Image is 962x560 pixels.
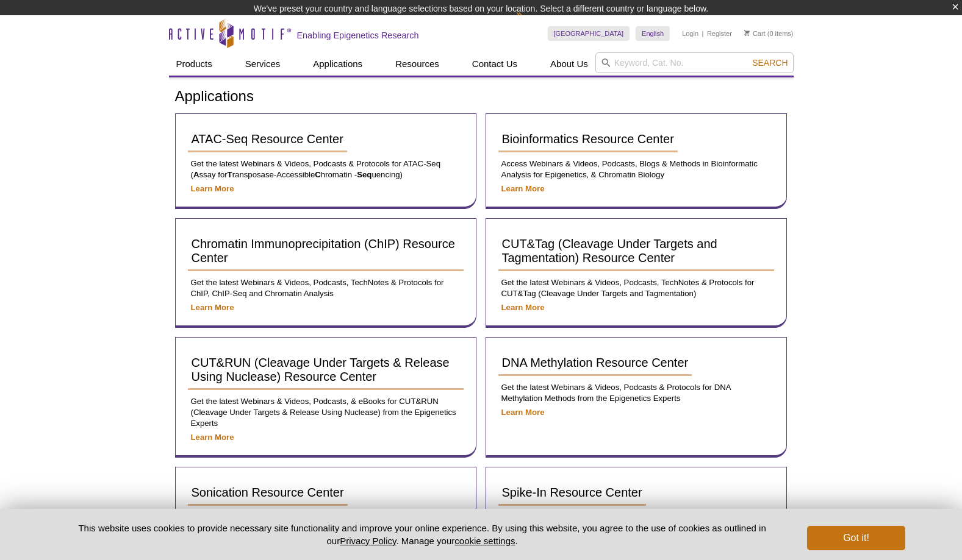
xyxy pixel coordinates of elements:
[502,356,689,369] span: DNA Methylation Resource Center
[192,237,455,264] span: Chromatin Immunoprecipitation (ChIP) Resource Center
[744,29,766,38] a: Cart
[498,277,774,299] p: Get the latest Webinars & Videos, Podcasts, TechNotes & Protocols for CUT&Tag (Cleavage Under Tar...
[498,382,774,404] p: Get the latest Webinars & Videos, Podcasts & Protocols for DNA Methylation Methods from the Epige...
[744,30,750,36] img: Your Cart
[543,52,595,76] a: About Us
[498,158,774,180] p: Access Webinars & Videos, Podcasts, Blogs & Methods in Bioinformatic Analysis for Epigenetics, & ...
[57,522,788,547] p: This website uses cookies to provide necessary site functionality and improve your online experie...
[192,356,450,383] span: CUT&RUN (Cleavage Under Targets & Release Using Nuclease) Resource Center
[191,184,234,193] a: Learn More
[228,170,232,179] strong: T
[188,480,348,506] a: Sonication Resource Center
[702,26,704,41] li: |
[682,29,698,38] a: Login
[498,231,774,271] a: CUT&Tag (Cleavage Under Targets and Tagmentation) Resource Center
[707,29,732,38] a: Register
[501,184,545,193] a: Learn More
[752,58,788,68] span: Search
[548,26,630,41] a: [GEOGRAPHIC_DATA]
[238,52,288,76] a: Services
[502,486,642,499] span: Spike-In Resource Center
[192,486,344,499] span: Sonication Resource Center
[188,231,464,271] a: Chromatin Immunoprecipitation (ChIP) Resource Center
[306,52,370,76] a: Applications
[498,126,678,152] a: Bioinformatics Resource Center
[516,9,548,38] img: Change Here
[388,52,447,76] a: Resources
[357,170,372,179] strong: Seq
[502,237,717,264] span: CUT&Tag (Cleavage Under Targets and Tagmentation) Resource Center
[297,30,419,41] h2: Enabling Epigenetics Research
[193,170,199,179] strong: A
[498,480,646,506] a: Spike-In Resource Center
[595,52,794,73] input: Keyword, Cat. No.
[807,526,905,550] button: Got it!
[175,88,788,106] h1: Applications
[501,408,545,417] a: Learn More
[191,433,234,442] a: Learn More
[169,52,220,76] a: Products
[192,132,343,146] span: ATAC-Seq Resource Center
[188,396,464,429] p: Get the latest Webinars & Videos, Podcasts, & eBooks for CUT&RUN (Cleavage Under Targets & Releas...
[340,536,396,546] a: Privacy Policy
[315,170,321,179] strong: C
[501,303,545,312] a: Learn More
[191,303,234,312] a: Learn More
[188,277,464,299] p: Get the latest Webinars & Videos, Podcasts, TechNotes & Protocols for ChIP, ChIP-Seq and Chromati...
[188,158,464,180] p: Get the latest Webinars & Videos, Podcasts & Protocols for ATAC-Seq ( ssay for ransposase-Accessi...
[744,26,794,41] li: (0 items)
[454,536,515,546] button: cookie settings
[188,126,347,152] a: ATAC-Seq Resource Center
[498,350,692,376] a: DNA Methylation Resource Center
[465,52,525,76] a: Contact Us
[748,57,791,68] button: Search
[502,132,674,146] span: Bioinformatics Resource Center
[188,350,464,390] a: CUT&RUN (Cleavage Under Targets & Release Using Nuclease) Resource Center
[636,26,670,41] a: English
